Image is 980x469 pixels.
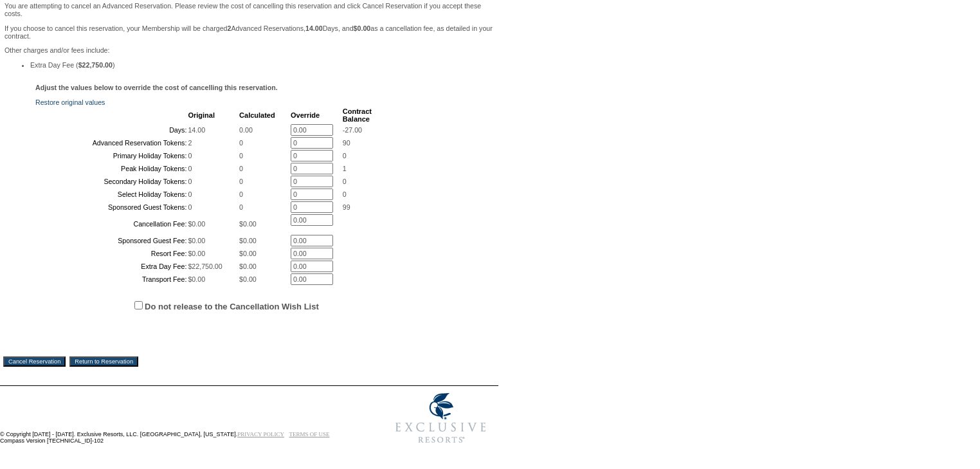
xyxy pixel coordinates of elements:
[5,24,494,40] p: If you choose to cancel this reservation, your Membership will be charged Advanced Reservations, ...
[239,111,275,119] b: Calculated
[35,84,278,91] b: Adjust the values below to override the cost of cancelling this reservation.
[239,275,257,283] span: $0.00
[239,220,257,228] span: $0.00
[239,190,243,198] span: 0
[188,190,192,198] span: 0
[239,250,257,257] span: $0.00
[383,386,498,450] img: Exclusive Resorts
[239,152,243,160] span: 0
[343,178,347,185] span: 0
[188,237,205,244] span: $0.00
[237,431,284,437] a: PRIVACY POLICY
[343,126,362,134] span: -27.00
[188,275,205,283] span: $0.00
[188,165,192,172] span: 0
[37,235,186,246] td: Sponsored Guest Fee:
[3,356,66,367] input: Cancel Reservation
[239,262,257,270] span: $0.00
[37,163,186,174] td: Peak Holiday Tokens:
[188,111,215,119] b: Original
[354,24,371,32] b: $0.00
[289,431,330,437] a: TERMS OF USE
[343,190,347,198] span: 0
[239,237,257,244] span: $0.00
[239,178,243,185] span: 0
[188,250,205,257] span: $0.00
[239,203,243,211] span: 0
[37,150,186,161] td: Primary Holiday Tokens:
[239,165,243,172] span: 0
[5,2,494,69] span: Other charges and/or fees include:
[343,139,350,147] span: 90
[37,261,186,272] td: Extra Day Fee:
[343,203,350,211] span: 99
[291,111,320,119] b: Override
[5,2,494,17] p: You are attempting to cancel an Advanced Reservation. Please review the cost of cancelling this r...
[188,262,222,270] span: $22,750.00
[78,61,113,69] b: $22,750.00
[343,152,347,160] span: 0
[37,201,186,213] td: Sponsored Guest Tokens:
[37,137,186,149] td: Advanced Reservation Tokens:
[188,178,192,185] span: 0
[188,203,192,211] span: 0
[35,98,105,106] a: Restore original values
[30,61,494,69] li: Extra Day Fee ( )
[37,124,186,136] td: Days:
[37,189,186,200] td: Select Holiday Tokens:
[239,126,253,134] span: 0.00
[239,139,243,147] span: 0
[37,273,186,285] td: Transport Fee:
[228,24,231,32] b: 2
[188,220,205,228] span: $0.00
[188,139,192,147] span: 2
[145,302,319,311] label: Do not release to the Cancellation Wish List
[343,107,372,123] b: Contract Balance
[37,176,186,187] td: Secondary Holiday Tokens:
[37,248,186,259] td: Resort Fee:
[305,24,323,32] b: 14.00
[343,165,347,172] span: 1
[69,356,138,367] input: Return to Reservation
[37,214,186,234] td: Cancellation Fee:
[188,126,205,134] span: 14.00
[188,152,192,160] span: 0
